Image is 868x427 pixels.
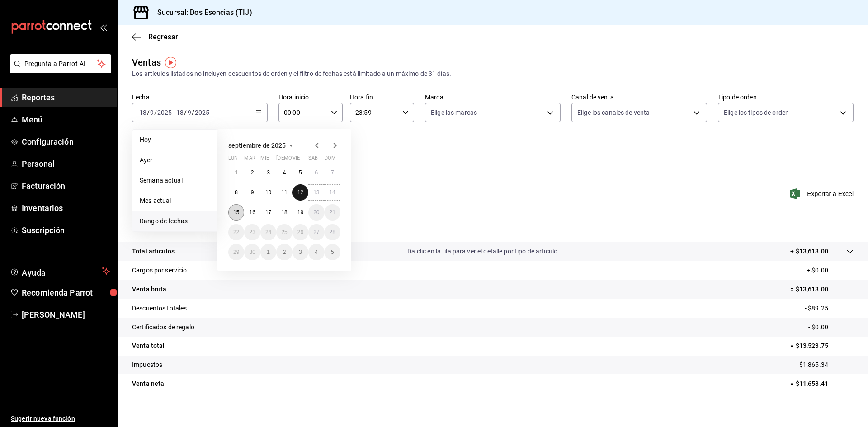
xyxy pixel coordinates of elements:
h3: Sucursal: Dos Esencias (TIJ) [150,7,252,18]
button: 23 de septiembre de 2025 [244,224,260,240]
span: Menú [22,113,110,126]
abbr: viernes [292,155,300,164]
span: / [154,109,157,116]
abbr: sábado [308,155,318,164]
span: [PERSON_NAME] [22,309,110,321]
button: 29 de septiembre de 2025 [228,244,244,260]
button: 22 de septiembre de 2025 [228,224,244,240]
button: 12 de septiembre de 2025 [292,184,308,201]
button: 1 de septiembre de 2025 [228,164,244,181]
p: Venta total [132,341,165,351]
input: ---- [157,109,172,116]
button: 9 de septiembre de 2025 [244,184,260,201]
span: - [173,109,175,116]
button: 16 de septiembre de 2025 [244,204,260,221]
abbr: 4 de octubre de 2025 [315,249,318,255]
label: Hora inicio [278,94,343,100]
p: Venta bruta [132,285,166,294]
button: 28 de septiembre de 2025 [325,224,340,240]
span: Personal [22,158,110,170]
button: 18 de septiembre de 2025 [276,204,292,221]
span: Inventarios [22,202,110,214]
abbr: 3 de septiembre de 2025 [267,169,270,176]
p: - $0.00 [808,323,854,332]
label: Tipo de orden [718,94,854,100]
span: Elige los tipos de orden [724,108,789,117]
span: Rango de fechas [140,216,210,226]
abbr: 4 de septiembre de 2025 [283,169,286,176]
p: - $89.25 [805,304,854,313]
abbr: 21 de septiembre de 2025 [330,209,335,216]
p: Venta neta [132,379,164,389]
button: 15 de septiembre de 2025 [228,204,244,221]
abbr: martes [244,155,255,164]
button: 19 de septiembre de 2025 [292,204,308,221]
abbr: 8 de septiembre de 2025 [235,189,238,196]
abbr: jueves [276,155,330,164]
abbr: 14 de septiembre de 2025 [330,189,335,196]
p: Descuentos totales [132,304,187,313]
span: / [192,109,194,116]
abbr: 27 de septiembre de 2025 [313,229,319,235]
button: Pregunta a Parrot AI [10,54,111,73]
button: 7 de septiembre de 2025 [325,164,340,181]
button: 1 de octubre de 2025 [260,244,276,260]
span: Semana actual [140,176,210,185]
abbr: 17 de septiembre de 2025 [265,209,271,216]
abbr: 22 de septiembre de 2025 [233,229,239,235]
button: 11 de septiembre de 2025 [276,184,292,201]
abbr: 9 de septiembre de 2025 [251,189,254,196]
abbr: 6 de septiembre de 2025 [315,169,318,176]
span: Elige las marcas [431,108,477,117]
span: / [147,109,150,116]
button: septiembre de 2025 [228,140,297,151]
p: + $13,613.00 [790,247,828,256]
span: Ayer [140,155,210,165]
button: 2 de octubre de 2025 [276,244,292,260]
button: open_drawer_menu [99,23,107,31]
button: 6 de septiembre de 2025 [308,164,324,181]
label: Hora fin [350,94,414,100]
span: Recomienda Parrot [22,286,110,299]
p: = $13,523.75 [790,341,854,351]
abbr: 13 de septiembre de 2025 [313,189,319,196]
label: Canal de venta [571,94,707,100]
button: 26 de septiembre de 2025 [292,224,308,240]
span: Exportar a Excel [792,188,854,199]
button: 20 de septiembre de 2025 [308,204,324,221]
p: Certificados de regalo [132,323,194,332]
abbr: 20 de septiembre de 2025 [313,209,319,216]
span: Reportes [22,91,110,103]
abbr: 5 de septiembre de 2025 [299,169,302,176]
p: + $0.00 [807,266,854,275]
p: Da clic en la fila para ver el detalle por tipo de artículo [407,247,557,256]
span: Ayuda [22,266,98,277]
button: 10 de septiembre de 2025 [260,184,276,201]
span: Elige los canales de venta [577,108,650,117]
abbr: domingo [325,155,336,164]
p: Resumen [132,221,854,231]
abbr: miércoles [260,155,269,164]
abbr: 18 de septiembre de 2025 [281,209,287,216]
abbr: 23 de septiembre de 2025 [249,229,255,235]
span: Mes actual [140,196,210,206]
input: -- [139,109,147,116]
input: -- [176,109,184,116]
abbr: 5 de octubre de 2025 [331,249,334,255]
abbr: 25 de septiembre de 2025 [281,229,287,235]
abbr: 12 de septiembre de 2025 [297,189,303,196]
img: Tooltip marker [165,57,176,68]
button: 25 de septiembre de 2025 [276,224,292,240]
abbr: 26 de septiembre de 2025 [297,229,303,235]
button: 4 de septiembre de 2025 [276,164,292,181]
span: Suscripción [22,224,110,236]
label: Marca [425,94,561,100]
abbr: 2 de octubre de 2025 [283,249,286,255]
button: 30 de septiembre de 2025 [244,244,260,260]
button: 5 de octubre de 2025 [325,244,340,260]
label: Fecha [132,94,268,100]
button: 27 de septiembre de 2025 [308,224,324,240]
input: -- [150,109,154,116]
abbr: 19 de septiembre de 2025 [297,209,303,216]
